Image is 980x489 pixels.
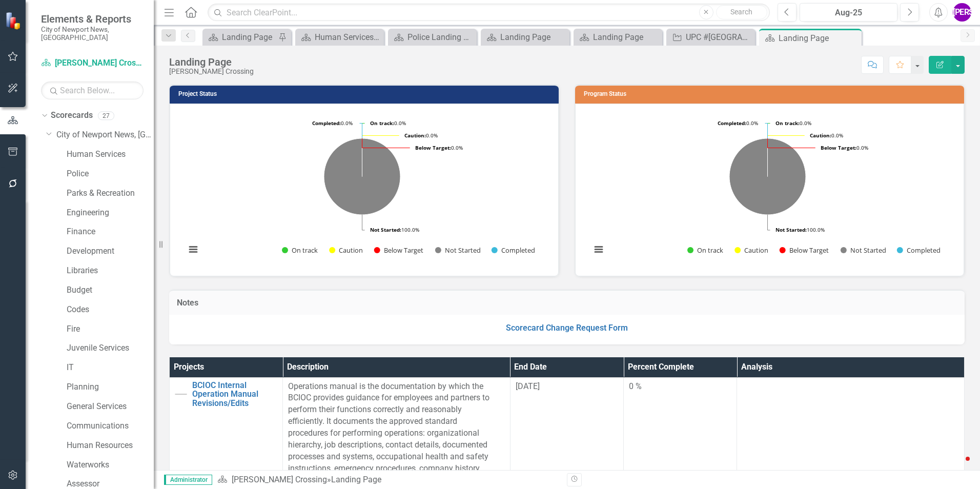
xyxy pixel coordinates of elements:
a: Police Landing Page [391,31,474,44]
text: 0.0% [821,144,868,151]
button: View chart menu, Chart [186,242,200,257]
button: Show Not Started [435,246,480,255]
a: BCIOC Internal Operation Manual Revisions/Edits [192,381,277,408]
input: Search ClearPoint... [208,4,770,22]
div: 27 [98,111,114,120]
text: Not Started [445,246,481,255]
tspan: Not Started: [775,226,807,233]
button: Show On track [282,246,318,255]
button: Aug-25 [800,3,897,22]
button: Show Completed [492,246,535,255]
div: Landing Page [222,31,276,44]
div: Landing Page [500,31,567,44]
div: 0 % [629,381,731,393]
text: 0.0% [718,119,758,127]
tspan: On track: [370,119,394,127]
tspan: Caution: [810,132,831,139]
button: Show Below Target [374,246,424,255]
div: Landing Page [331,475,381,484]
tspan: Completed: [312,119,341,127]
tspan: Caution: [404,132,426,139]
tspan: Below Target: [415,144,451,151]
span: Search [730,8,752,16]
tspan: Below Target: [821,144,856,151]
a: Waterworks [67,459,154,471]
a: Engineering [67,207,154,219]
a: Communications [67,420,154,432]
a: Budget [67,284,154,296]
text: 0.0% [370,119,406,127]
a: City of Newport News, [GEOGRAPHIC_DATA] [56,129,154,141]
a: Scorecards [51,110,93,121]
div: Aug-25 [803,7,894,19]
a: Landing Page [483,31,567,44]
h3: Program Status [584,91,959,97]
a: Codes [67,304,154,316]
div: Human Services Landing Page [315,31,381,44]
button: Show Below Target [780,246,829,255]
svg: Interactive chart [586,112,949,266]
h3: Notes [177,298,957,308]
a: Human Resources [67,440,154,452]
a: Fire [67,323,154,335]
span: Elements & Reports [41,13,144,25]
a: General Services [67,401,154,413]
text: 0.0% [415,144,463,151]
button: Show Caution [329,246,363,255]
button: [PERSON_NAME] [953,3,971,22]
div: » [217,474,559,486]
div: UPC #[GEOGRAPHIC_DATA][PERSON_NAME] to [PERSON_NAME][GEOGRAPHIC_DATA] [686,31,752,44]
small: City of Newport News, [GEOGRAPHIC_DATA] [41,25,144,42]
a: Juvenile Services [67,342,154,354]
a: IT [67,362,154,374]
img: Not Started [175,388,187,400]
text: 100.0% [370,226,419,233]
a: [PERSON_NAME] Crossing [41,57,144,69]
button: Show Completed [897,246,941,255]
path: Not Started, 1. [324,138,400,215]
tspan: Completed: [718,119,746,127]
a: Human Services [67,149,154,160]
text: 0.0% [775,119,811,127]
tspan: Not Started: [370,226,401,233]
button: Show On track [687,246,723,255]
text: Not Started [850,246,886,255]
div: [PERSON_NAME] Crossing [169,68,254,75]
a: Landing Page [576,31,660,44]
a: Finance [67,226,154,238]
a: Libraries [67,265,154,277]
div: Police Landing Page [407,31,474,44]
button: View chart menu, Chart [591,242,606,257]
text: 0.0% [810,132,843,139]
iframe: Intercom live chat [945,454,970,479]
div: Chart. Highcharts interactive chart. [180,112,548,266]
img: ClearPoint Strategy [5,12,23,30]
button: Show Not Started [841,246,886,255]
button: Search [716,5,767,19]
path: Not Started, 1. [729,138,806,215]
span: [DATE] [516,381,540,391]
a: [PERSON_NAME] Crossing [232,475,327,484]
div: Landing Page [779,32,859,45]
a: UPC #[GEOGRAPHIC_DATA][PERSON_NAME] to [PERSON_NAME][GEOGRAPHIC_DATA] [669,31,752,44]
text: 0.0% [312,119,353,127]
tspan: On track: [775,119,800,127]
button: Show Caution [734,246,768,255]
a: Human Services Landing Page [298,31,381,44]
a: Scorecard Change Request Form [506,323,628,333]
div: Landing Page [169,56,254,68]
h3: Project Status [178,91,554,97]
a: Planning [67,381,154,393]
input: Search Below... [41,81,144,99]
svg: Interactive chart [180,112,544,266]
text: 0.0% [404,132,438,139]
a: Development [67,246,154,257]
a: Police [67,168,154,180]
div: Chart. Highcharts interactive chart. [586,112,953,266]
div: Landing Page [593,31,660,44]
a: Parks & Recreation [67,188,154,199]
a: Landing Page [205,31,276,44]
span: Administrator [164,475,212,485]
text: 100.0% [775,226,825,233]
